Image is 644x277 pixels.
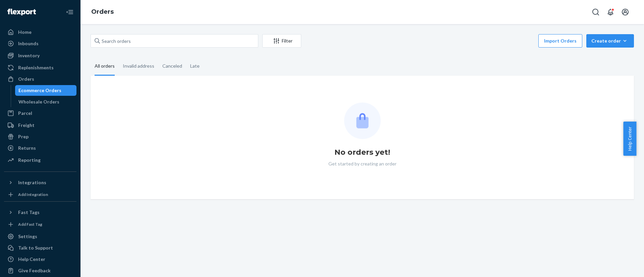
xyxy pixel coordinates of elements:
[18,209,40,216] div: Fast Tags
[190,57,200,75] div: Late
[18,157,41,163] div: Reporting
[18,98,59,105] div: Wholesale Orders
[18,40,39,47] div: Inbounds
[4,27,76,38] a: Home
[4,62,76,73] a: Replenishments
[591,38,629,44] div: Create order
[18,245,53,251] div: Talk to Support
[4,207,76,218] button: Fast Tags
[18,233,37,240] div: Settings
[4,265,76,276] button: Give Feedback
[4,220,76,228] a: Add Fast Tag
[604,5,617,19] button: Open notifications
[589,5,602,19] button: Open Search Box
[328,160,396,167] p: Get started by creating an order
[4,243,76,253] a: Talk to Support
[344,102,381,139] img: Empty list
[619,5,632,19] button: Open account menu
[91,34,258,48] input: Search orders
[15,85,77,96] a: Ecommerce Orders
[4,177,76,188] button: Integrations
[18,267,51,274] div: Give Feedback
[7,9,36,15] img: Flexport logo
[162,57,182,75] div: Canceled
[4,38,76,49] a: Inbounds
[63,5,76,19] button: Close Navigation
[4,155,76,165] a: Reporting
[18,192,48,197] div: Add Integration
[4,120,76,131] a: Freight
[334,147,390,158] h1: No orders yet!
[4,254,76,265] a: Help Center
[4,191,76,199] a: Add Integration
[18,76,34,82] div: Orders
[4,131,76,142] a: Prep
[4,143,76,153] a: Returns
[262,34,301,48] button: Filter
[18,110,32,117] div: Parcel
[18,122,35,129] div: Freight
[18,145,36,151] div: Returns
[18,256,45,263] div: Help Center
[18,52,40,59] div: Inventory
[4,108,76,119] a: Parcel
[18,221,42,227] div: Add Fast Tag
[18,179,46,186] div: Integrations
[15,96,77,107] a: Wholesale Orders
[4,50,76,61] a: Inventory
[18,133,29,140] div: Prep
[95,57,115,76] div: All orders
[623,122,636,156] button: Help Center
[538,34,582,48] button: Import Orders
[91,8,114,15] a: Orders
[18,64,54,71] div: Replenishments
[18,87,61,94] div: Ecommerce Orders
[586,34,634,48] button: Create order
[86,2,119,22] ol: breadcrumbs
[263,38,301,44] div: Filter
[18,29,32,36] div: Home
[123,57,154,75] div: Invalid address
[4,74,76,84] a: Orders
[4,231,76,242] a: Settings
